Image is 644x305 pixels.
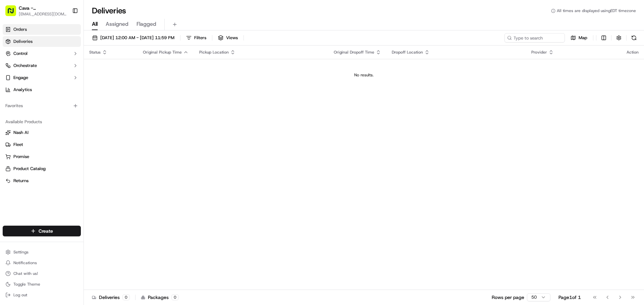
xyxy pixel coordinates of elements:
[30,71,92,76] div: We're available if you need us!
[13,104,19,109] img: 1736555255976-a54dd68f-1ca7-489b-9aae-adbdc363a1c4
[7,116,17,126] img: Grace Nketiah
[183,33,209,43] button: Filters
[3,175,81,186] button: Returns
[557,8,636,13] span: All times are displayed using EDT timezone
[13,271,38,276] span: Chat with us!
[226,35,238,41] span: Views
[5,130,78,136] a: Nash AI
[199,50,229,55] span: Pickup Location
[21,122,54,127] span: [PERSON_NAME]
[148,294,169,301] span: Packages
[3,290,81,300] button: Log out
[5,178,78,184] a: Returns
[5,154,78,160] a: Promise
[334,50,374,55] span: Original Dropoff Time
[3,24,81,35] a: Orders
[13,39,33,45] span: Deliveries
[13,51,28,57] span: Control
[89,33,177,43] button: [DATE] 12:00 AM - [DATE] 11:59 PM
[13,249,29,255] span: Settings
[59,122,73,127] span: [DATE]
[13,154,29,160] span: Promise
[7,150,12,156] div: 📗
[13,26,27,32] span: Orders
[3,163,81,174] button: Product Catalog
[137,20,156,28] span: Flagged
[73,104,75,109] span: •
[114,66,122,74] button: Start new chat
[3,247,81,257] button: Settings
[215,33,241,43] button: Views
[13,260,37,265] span: Notifications
[3,226,81,236] button: Create
[629,33,639,43] button: Refresh
[17,43,121,50] input: Got a question? Start typing here...
[14,64,26,76] img: 4920774857489_3d7f54699973ba98c624_72.jpg
[3,117,81,127] div: Available Products
[171,294,179,300] div: 0
[3,100,81,111] div: Favorites
[627,50,639,55] div: Action
[13,292,27,298] span: Log out
[7,27,122,37] p: Welcome 👋
[13,130,29,136] span: Nash AI
[13,282,40,287] span: Toggle Theme
[7,87,45,92] div: Past conversations
[3,60,81,71] button: Orchestrate
[492,294,524,301] p: Rows per page
[47,166,81,171] a: Powered byPylon
[194,35,206,41] span: Filters
[4,147,54,159] a: 📗Knowledge Base
[504,33,565,43] input: Type to search
[3,269,81,278] button: Chat with us!
[3,258,81,268] button: Notifications
[13,142,23,148] span: Fleet
[19,5,67,11] button: Cava - [GEOGRAPHIC_DATA]
[13,150,51,156] span: Knowledge Base
[13,75,28,81] span: Engage
[13,87,32,93] span: Analytics
[99,294,120,301] span: Deliveries
[39,228,53,234] span: Create
[104,86,122,94] button: See all
[3,72,81,83] button: Engage
[3,36,81,47] a: Deliveries
[89,50,101,55] span: Status
[3,151,81,162] button: Promise
[92,5,126,16] h1: Deliveries
[122,294,130,300] div: 0
[13,178,29,184] span: Returns
[7,7,20,20] img: Nash
[56,122,58,127] span: •
[3,48,81,59] button: Control
[92,20,98,28] span: All
[558,294,581,301] div: Page 1 of 1
[87,72,641,78] div: No results.
[7,64,19,76] img: 1736555255976-a54dd68f-1ca7-489b-9aae-adbdc363a1c4
[3,84,81,95] a: Analytics
[3,139,81,150] button: Fleet
[54,147,110,159] a: 💻API Documentation
[30,64,110,71] div: Start new chat
[100,35,174,41] span: [DATE] 12:00 AM - [DATE] 11:59 PM
[21,104,71,109] span: Wisdom [PERSON_NAME]
[63,150,108,156] span: API Documentation
[57,150,62,156] div: 💻
[568,33,590,43] button: Map
[13,166,46,172] span: Product Catalog
[579,35,587,41] span: Map
[5,142,78,148] a: Fleet
[19,11,67,17] button: [EMAIL_ADDRESS][DOMAIN_NAME]
[13,63,37,69] span: Orchestrate
[3,3,69,19] button: Cava - [GEOGRAPHIC_DATA][EMAIL_ADDRESS][DOMAIN_NAME]
[7,97,17,110] img: Wisdom Oko
[3,280,81,289] button: Toggle Theme
[106,20,128,28] span: Assigned
[392,50,423,55] span: Dropoff Location
[76,104,90,109] span: [DATE]
[67,166,81,171] span: Pylon
[13,122,19,128] img: 1736555255976-a54dd68f-1ca7-489b-9aae-adbdc363a1c4
[3,127,81,138] button: Nash AI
